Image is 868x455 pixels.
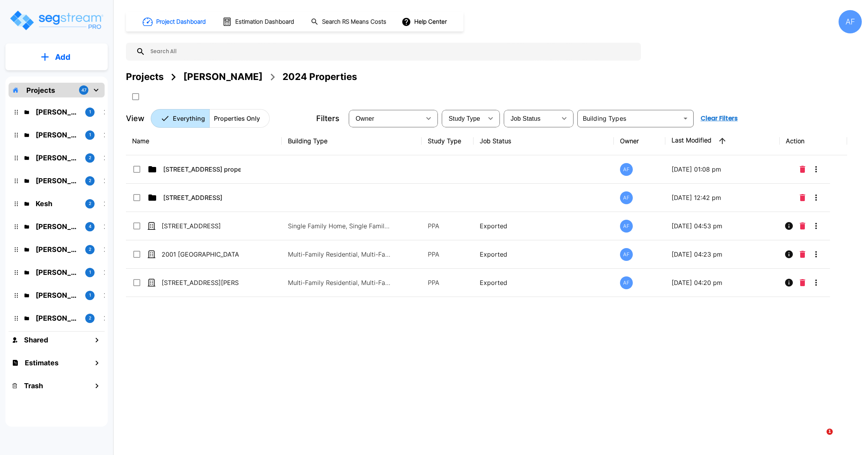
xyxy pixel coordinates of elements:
h1: Estimates [25,358,59,368]
th: Study Type [422,127,474,155]
iframe: Intercom live chat [811,429,829,447]
button: More-Options [808,162,824,177]
p: 2001 [GEOGRAPHIC_DATA] [162,250,239,259]
input: Search All [145,43,637,61]
button: Info [781,275,797,290]
p: Jay Hershowitz [36,130,79,140]
div: AF [620,220,633,233]
button: More-Options [808,275,824,290]
p: View [126,113,145,124]
th: Last Modified [665,127,780,155]
p: [DATE] 04:53 pm [672,221,773,231]
div: [PERSON_NAME] [183,70,263,84]
p: 47 [81,87,86,94]
img: Logo [9,9,104,31]
div: Select [443,108,483,129]
div: AF [839,10,862,33]
span: 1 [827,429,833,435]
p: 2 [89,155,91,161]
span: Job Status [511,115,541,122]
button: More-Options [808,190,824,205]
div: Select [350,108,421,129]
p: Asher Silverberg [36,290,79,300]
button: More-Options [808,247,824,262]
p: Michael Heinemann [36,267,79,278]
h1: Search RS Means Costs [322,17,386,26]
p: Kesh [36,198,79,209]
span: Study Type [449,115,480,122]
span: Owner [356,115,374,122]
p: Single Family Home, Single Family Home Site [288,221,393,231]
div: AF [620,276,633,289]
p: Add [55,51,71,63]
p: [DATE] 12:42 pm [672,193,773,202]
button: Delete [797,162,808,177]
p: Multi-Family Residential, Multi-Family Residential Site [288,278,393,287]
p: Knoble [36,313,79,323]
h1: Estimation Dashboard [235,17,294,26]
p: 2 [89,200,91,207]
th: Name [126,127,282,155]
p: Exported [480,278,607,287]
div: Projects [126,70,164,84]
button: Clear Filters [697,111,741,126]
button: Delete [797,247,808,262]
p: Josh Strum [36,221,79,232]
th: Action [780,127,847,155]
h1: Trash [24,380,43,391]
p: [STREET_ADDRESS] [162,221,239,231]
p: 2 [89,315,91,321]
p: Barry Donath [36,153,79,163]
div: AF [620,163,633,176]
button: Info [781,218,797,234]
p: Properties Only [214,114,260,123]
button: Estimation Dashboard [219,14,298,30]
p: 2 [89,246,91,253]
input: Building Types [580,113,679,124]
button: SelectAll [128,89,143,104]
div: 2024 Properties [282,70,357,84]
p: Ari Eisenman [36,175,79,186]
button: Project Dashboard [139,13,210,30]
button: Info [781,247,797,262]
p: 1 [89,132,91,138]
button: Delete [797,190,808,205]
div: AF [620,191,633,204]
button: Search RS Means Costs [308,14,391,30]
p: [STREET_ADDRESS] properties [163,165,241,174]
p: Exported [480,250,607,259]
div: Platform [151,109,270,128]
p: PPA [428,278,467,287]
button: Delete [797,275,808,290]
p: 4 [89,223,91,230]
button: More-Options [808,218,824,234]
button: Add [5,46,108,68]
p: 2 [89,177,91,184]
th: Building Type [282,127,422,155]
p: [STREET_ADDRESS][PERSON_NAME] [162,278,239,287]
th: Owner [614,127,666,155]
p: [DATE] 01:08 pm [672,165,773,174]
p: Everything [173,114,205,123]
p: PPA [428,250,467,259]
p: [STREET_ADDRESS] [163,193,241,202]
p: [DATE] 04:23 pm [672,250,773,259]
div: Select [505,108,556,129]
p: PPA [428,221,467,231]
button: Everything [151,109,210,128]
button: Open [680,113,691,124]
p: Isaak Markovitz [36,107,79,117]
p: [DATE] 04:20 pm [672,278,773,287]
h1: Shared [24,335,48,345]
th: Job Status [474,127,613,155]
p: Projects [26,85,55,96]
p: Exported [480,221,607,231]
p: 1 [89,109,91,115]
p: 1 [89,292,91,299]
h1: Project Dashboard [156,17,206,26]
p: 1 [89,269,91,276]
p: Filters [316,113,339,124]
p: Multi-Family Residential, Multi-Family Residential Site [288,250,393,259]
div: AF [620,248,633,261]
button: Delete [797,218,808,234]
